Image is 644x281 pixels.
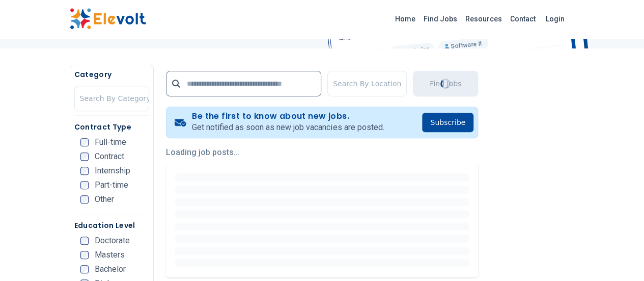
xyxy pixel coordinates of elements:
[506,11,540,27] a: Contact
[80,152,89,161] input: Contract
[95,237,130,245] span: Doctorate
[192,111,384,121] h4: Be the first to know about new jobs.
[95,181,128,189] span: Part-time
[80,265,89,273] input: Bachelor
[419,11,461,27] a: Find Jobs
[80,237,89,245] input: Doctorate
[95,265,126,273] span: Bachelor
[95,195,114,203] span: Other
[391,11,419,27] a: Home
[74,69,149,80] h5: Category
[95,167,130,175] span: Internship
[95,152,124,161] span: Contract
[80,251,89,259] input: Masters
[95,138,126,146] span: Full-time
[80,181,89,189] input: Part-time
[80,138,89,146] input: Full-time
[95,251,125,259] span: Masters
[192,121,384,134] p: Get notified as soon as new job vacancies are posted.
[80,195,89,203] input: Other
[593,232,644,281] iframe: Chat Widget
[422,113,473,132] button: Subscribe
[80,167,89,175] input: Internship
[440,79,451,89] div: Loading...
[413,71,478,96] button: Find JobsLoading...
[540,9,571,29] a: Login
[74,220,149,231] h5: Education Level
[461,11,506,27] a: Resources
[166,146,478,159] p: Loading job posts...
[70,8,146,30] img: Elevolt
[74,122,149,132] h5: Contract Type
